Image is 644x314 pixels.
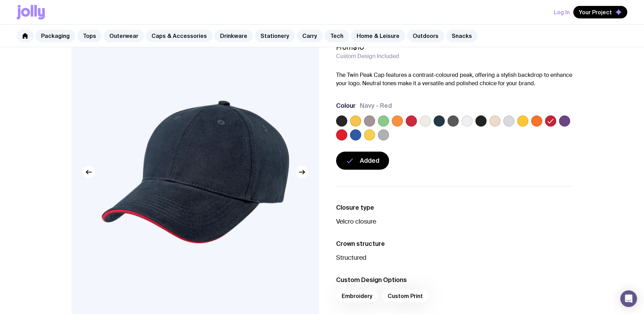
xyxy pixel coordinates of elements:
[336,276,573,284] h3: Custom Design Options
[215,30,253,42] a: Drinkware
[573,6,627,18] button: Your Project
[336,43,364,51] span: From
[336,102,356,110] h3: Colour
[446,30,478,42] a: Snacks
[77,30,102,42] a: Tops
[297,30,323,42] a: Carry
[336,152,389,170] button: Added
[255,30,295,42] a: Stationery
[407,30,444,42] a: Outdoors
[360,156,379,165] span: Added
[554,6,570,18] button: Log In
[579,9,612,16] span: Your Project
[336,53,399,60] span: Custom Design Included
[336,217,573,226] p: Velcro closure
[360,102,392,110] span: Navy - Red
[336,253,573,262] p: Structured
[336,240,573,248] h3: Crown structure
[325,30,349,42] a: Tech
[351,30,405,42] a: Home & Leisure
[336,71,573,88] p: The Twin Peak Cap features a contrast-coloured peak, offering a stylish backdrop to enhance your ...
[353,43,364,52] span: $10
[146,30,212,42] a: Caps & Accessories
[104,30,144,42] a: Outerwear
[36,30,75,42] a: Packaging
[620,290,637,307] div: Open Intercom Messenger
[336,203,573,212] h3: Closure type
